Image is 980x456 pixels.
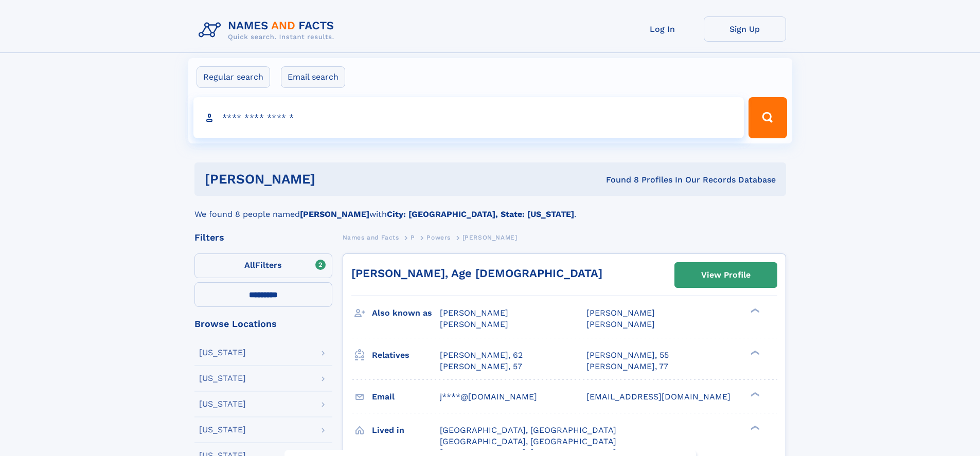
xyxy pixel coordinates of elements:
[411,234,415,241] span: P
[440,350,523,361] a: [PERSON_NAME], 62
[748,349,760,356] div: ❯
[194,253,332,278] label: Filters
[704,16,786,42] a: Sign Up
[586,392,730,402] span: [EMAIL_ADDRESS][DOMAIN_NAME]
[411,231,415,244] a: P
[586,308,655,318] span: [PERSON_NAME]
[372,422,440,439] h3: Lived in
[675,263,777,287] a: View Profile
[440,436,616,446] span: [GEOGRAPHIC_DATA], [GEOGRAPHIC_DATA]
[426,231,451,244] a: Powers
[372,304,440,322] h3: Also known as
[387,209,574,219] b: City: [GEOGRAPHIC_DATA], State: [US_STATE]
[440,319,508,329] span: [PERSON_NAME]
[343,231,399,244] a: Names and Facts
[440,308,508,318] span: [PERSON_NAME]
[351,267,602,280] a: [PERSON_NAME], Age [DEMOGRAPHIC_DATA]
[199,426,246,434] div: [US_STATE]
[440,425,616,435] span: [GEOGRAPHIC_DATA], [GEOGRAPHIC_DATA]
[621,16,704,42] a: Log In
[748,424,760,431] div: ❯
[300,209,369,219] b: [PERSON_NAME]
[426,234,451,241] span: Powers
[194,16,343,44] img: Logo Names and Facts
[701,263,751,287] div: View Profile
[372,388,440,406] h3: Email
[194,233,332,242] div: Filters
[460,174,776,186] div: Found 8 Profiles In Our Records Database
[244,260,255,270] span: All
[199,349,246,357] div: [US_STATE]
[199,400,246,408] div: [US_STATE]
[586,319,655,329] span: [PERSON_NAME]
[205,173,461,186] h1: [PERSON_NAME]
[197,66,270,88] label: Regular search
[749,97,787,138] button: Search Button
[748,391,760,397] div: ❯
[586,350,669,361] a: [PERSON_NAME], 55
[748,307,760,314] div: ❯
[462,234,518,241] span: [PERSON_NAME]
[586,361,668,372] a: [PERSON_NAME], 77
[193,97,744,138] input: search input
[281,66,345,88] label: Email search
[372,346,440,364] h3: Relatives
[194,196,786,221] div: We found 8 people named with .
[194,319,332,329] div: Browse Locations
[440,361,522,372] a: [PERSON_NAME], 57
[199,374,246,382] div: [US_STATE]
